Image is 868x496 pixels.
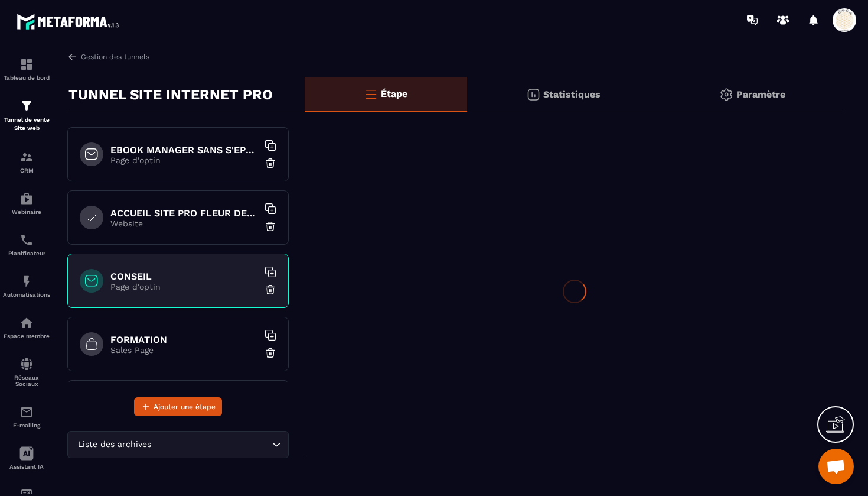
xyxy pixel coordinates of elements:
p: Webinaire [3,209,50,215]
a: automationsautomationsWebinaire [3,183,50,224]
p: Page d'optin [110,155,258,165]
img: setting-gr.5f69749f.svg [719,87,733,102]
img: social-network [19,357,34,371]
img: bars-o.4a397970.svg [364,87,378,101]
a: formationformationTunnel de vente Site web [3,90,50,141]
p: Sales Page [110,345,258,355]
img: email [19,405,34,419]
img: trash [265,284,276,296]
img: logo [17,11,123,33]
img: formation [19,99,34,113]
img: automations [19,274,34,288]
img: trash [265,221,276,232]
p: Étape [381,88,407,99]
div: Search for option [67,431,289,458]
a: social-networksocial-networkRéseaux Sociaux [3,348,50,396]
img: scheduler [19,233,34,247]
img: formation [19,57,34,72]
a: automationsautomationsEspace membre [3,307,50,348]
img: formation [19,150,34,164]
div: Ouvrir le chat [818,449,854,484]
img: trash [265,157,276,169]
p: Espace membre [3,333,50,339]
input: Search for option [154,438,269,451]
h6: EBOOK MANAGER SANS S'EPUISER OFFERT [110,144,258,155]
p: Planificateur [3,250,50,257]
p: Tunnel de vente Site web [3,116,50,132]
p: Automatisations [3,291,50,298]
a: formationformationTableau de bord [3,48,50,90]
img: arrow [67,51,78,62]
a: emailemailE-mailing [3,396,50,437]
p: Statistiques [543,89,601,100]
p: Website [110,219,258,228]
img: automations [19,192,34,206]
p: Tableau de bord [3,74,50,81]
a: formationformationCRM [3,141,50,183]
p: Paramètre [736,89,785,100]
h6: ACCUEIL SITE PRO FLEUR DE VIE [110,208,258,219]
a: Assistant IA [3,437,50,479]
a: schedulerschedulerPlanificateur [3,224,50,265]
span: Liste des archives [75,438,154,451]
img: trash [265,347,276,359]
h6: CONSEIL [110,271,258,282]
h6: FORMATION [110,334,258,345]
img: stats.20deebd0.svg [526,87,540,102]
p: CRM [3,167,50,174]
p: E-mailing [3,422,50,429]
button: Ajouter une étape [134,397,222,416]
span: Ajouter une étape [154,401,216,413]
p: Assistant IA [3,463,50,470]
img: automations [19,316,34,330]
a: Gestion des tunnels [67,51,149,62]
a: automationsautomationsAutomatisations [3,265,50,307]
p: Page d'optin [110,282,258,291]
p: TUNNEL SITE INTERNET PRO [68,83,273,106]
p: Réseaux Sociaux [3,374,50,387]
